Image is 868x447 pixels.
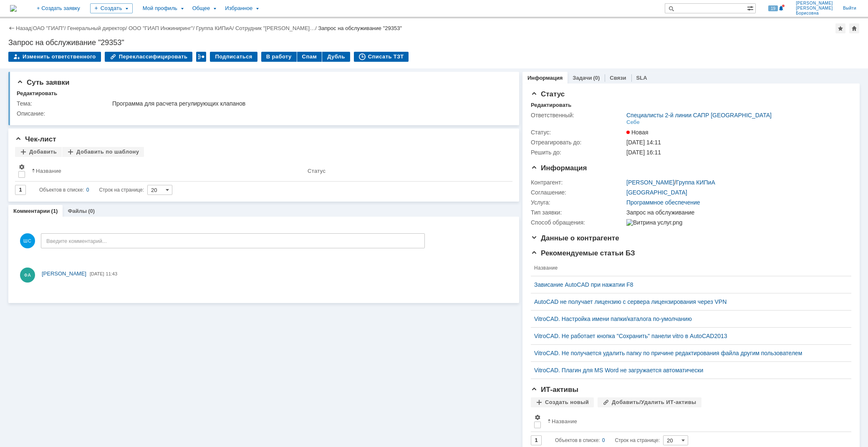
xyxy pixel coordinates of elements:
span: [PERSON_NAME] [42,270,86,277]
span: ШС [20,233,35,248]
div: Запрос на обслуживание "29353" [318,25,402,31]
a: Сотрудник "[PERSON_NAME]… [235,25,315,31]
div: Название [36,168,61,174]
span: Настройки [534,414,541,421]
span: 19 [768,5,778,11]
div: (0) [88,208,95,214]
a: Специалисты 2-й линии САПР [GEOGRAPHIC_DATA] [626,112,772,119]
div: Добавить в избранное [835,23,845,33]
span: [DATE] 14:11 [626,139,661,146]
div: Тема: [17,100,111,107]
a: ОАО "ГИАП" [33,25,64,31]
div: 0 [86,185,89,195]
div: Запрос на обслуживание [626,209,846,216]
div: / [33,25,68,31]
th: Название [28,160,304,182]
div: Решить до: [531,149,625,156]
span: Статус [531,90,565,98]
a: Генеральный директор [67,25,125,31]
a: Группа КИПиА [196,25,232,31]
div: / [196,25,235,31]
a: [GEOGRAPHIC_DATA] [626,189,687,196]
a: VitroCAD. Не работает кнопка "Сохранить" панели vitro в AutoCAD2013 [534,333,841,339]
th: Название [531,260,845,276]
a: VitroCAD. Не получается удалить папку по причине редактирования файла другим пользователем [534,350,841,356]
div: Работа с массовостью [196,52,206,62]
div: Название [552,418,577,424]
span: [PERSON_NAME] [796,6,833,11]
a: ООО "ГИАП Инжиниринг" [129,25,193,31]
div: (0) [593,75,600,81]
div: Ответственный: [531,112,625,119]
span: Расширенный поиск [747,4,755,12]
div: Тип заявки: [531,209,625,216]
i: Строк на странице: [39,185,144,195]
a: Комментарии [13,208,50,214]
span: Информация [531,164,587,172]
div: Запрос на обслуживание "29353" [8,38,860,47]
div: | [31,25,33,31]
span: Объектов в списке: [39,187,84,193]
div: Статус [308,168,325,174]
img: logo [10,5,17,12]
a: Информация [527,75,563,81]
div: Описание: [17,110,507,117]
th: Статус [304,160,506,182]
a: Группа КИПиА [676,179,715,186]
div: Способ обращения: [531,219,625,226]
div: Соглашение: [531,189,625,196]
a: AutoCAD не получает лицензию с сервера лицензирования через VPN [534,298,841,305]
div: Редактировать [17,90,57,97]
span: Суть заявки [17,78,69,86]
th: Название [544,411,845,432]
a: Зависание AutoCAD при нажатии F8 [534,281,841,288]
div: Программа для расчета регулирующих клапанов [112,100,506,107]
div: / [235,25,318,31]
a: Задачи [573,75,592,81]
a: Программное обеспечение [626,199,700,206]
div: Сделать домашней страницей [849,23,859,33]
a: Назад [16,25,31,31]
div: / [626,179,715,186]
span: Настройки [18,164,25,170]
span: [DATE] 16:11 [626,149,661,156]
a: VitroCAD. Настройка имени папки/каталога по-умолчанию [534,316,841,322]
span: Борисовна [796,11,833,16]
i: Строк на странице: [555,435,660,445]
a: SLA [636,75,647,81]
div: / [129,25,196,31]
span: Новая [626,129,648,136]
span: Рекомендуемые статьи БЗ [531,249,635,257]
span: [PERSON_NAME] [796,1,833,6]
div: Редактировать [531,102,571,109]
div: 0 [602,435,605,445]
div: Отреагировать до: [531,139,625,146]
a: [PERSON_NAME] [626,179,674,186]
span: Чек-лист [15,135,56,143]
div: Статус: [531,129,625,136]
a: VitroCAD. Плагин для MS Word не загружается автоматически [534,367,841,374]
div: Контрагент: [531,179,625,186]
a: [PERSON_NAME] [42,270,86,278]
div: / [67,25,129,31]
div: Услуга: [531,199,625,206]
span: 11:43 [106,271,118,276]
a: Связи [610,75,626,81]
img: Витрина услуг.png [626,219,682,226]
span: Данные о контрагенте [531,234,619,242]
a: Файлы [68,208,87,214]
a: Перейти на домашнюю страницу [10,5,17,12]
span: [DATE] [90,271,104,276]
span: Объектов в списке: [555,437,600,443]
div: (1) [51,208,58,214]
div: Себе [626,119,640,126]
div: Создать [90,3,133,13]
span: ИТ-активы [531,386,578,394]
